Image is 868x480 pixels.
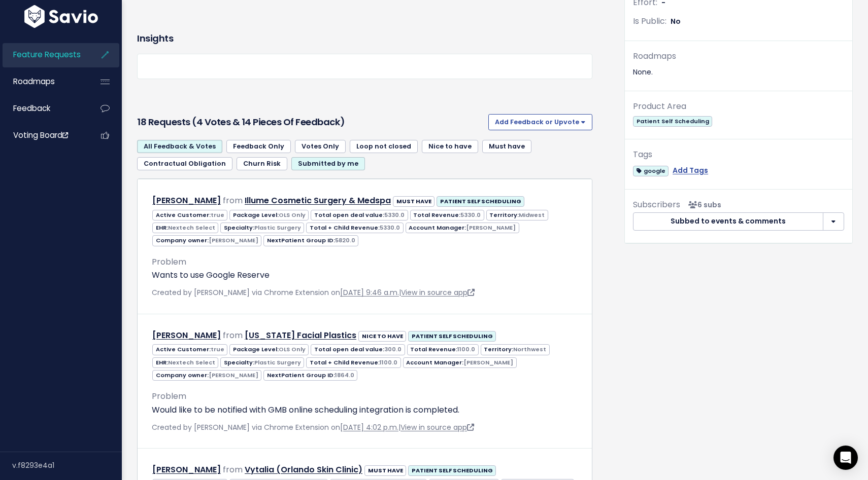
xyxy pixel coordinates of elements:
span: Feature Requests [13,49,81,60]
span: Total open deal value: [311,210,408,220]
span: Voting Board [13,130,68,140]
span: Midwest [519,211,545,219]
div: Open Intercom Messenger [833,446,858,470]
span: Problem [152,256,186,268]
span: [PERSON_NAME] [463,358,513,366]
span: 5330.0 [384,211,405,219]
a: Feedback [3,97,84,120]
span: [PERSON_NAME] [209,371,258,379]
a: Nice to have [422,140,478,153]
span: [PERSON_NAME] [466,224,516,232]
strong: NICE TO HAVE [362,332,403,340]
span: from [223,195,243,206]
a: Feature Requests [3,43,84,66]
a: Churn Risk [237,157,287,170]
span: Total Revenue: [407,344,479,355]
a: [US_STATE] Facial Plastics [245,329,356,341]
a: View in source app [401,287,475,298]
span: EHR: [152,357,218,368]
span: OLS Only [279,345,306,353]
span: 300.0 [384,345,402,353]
span: Plastic Surgery [254,358,301,366]
span: Created by [PERSON_NAME] via Chrome Extension on | [152,422,474,432]
span: Active Customer: [152,210,227,220]
span: 1100.0 [457,345,475,353]
span: Nextech Select [168,358,215,366]
a: Must have [482,140,531,153]
span: Specialty: [220,223,304,233]
span: Package Level: [229,344,309,355]
a: Add Tags [673,164,708,177]
a: [PERSON_NAME] [152,329,221,341]
span: Company owner: [152,235,261,246]
span: true [211,211,224,219]
strong: MUST HAVE [368,466,403,474]
span: <p><strong>Subscribers</strong><br><br> - Jackie Hsu<br> - Gabriella Smith<br> - Cory Hoover<br> ... [684,200,721,210]
div: Product Area [633,99,844,114]
span: Plastic Surgery [254,224,301,232]
strong: PATIENT SELF SCHEDULING [440,197,521,205]
span: from [223,329,243,341]
img: logo-white.9d6f32f41409.svg [22,5,101,28]
span: 1864.0 [335,371,354,379]
a: Votes Only [295,140,346,153]
span: Territory: [486,210,548,220]
span: 5330.0 [380,224,400,232]
strong: PATIENT SELF SCHEDULING [412,466,493,474]
span: Territory: [481,344,550,355]
span: Total + Child Revenue: [306,223,403,233]
a: Vytalia (Orlando Skin Clinic) [245,464,362,475]
p: Would like to be notified with GMB online scheduling integration is completed. [152,404,578,416]
strong: PATIENT SELF SCHEDULING [412,332,493,340]
a: google [633,164,669,177]
div: Roadmaps [633,49,844,64]
a: Voting Board [3,124,84,147]
span: Active Customer: [152,344,227,355]
span: OLS Only [279,211,306,219]
span: Problem [152,390,186,402]
span: 5820.0 [335,236,355,244]
a: [PERSON_NAME] [152,464,221,475]
span: from [223,464,243,475]
span: Nextech Select [168,224,215,232]
span: Created by [PERSON_NAME] via Chrome Extension on | [152,287,475,298]
span: Total + Child Revenue: [306,357,400,368]
span: Specialty: [220,357,304,368]
span: No [671,16,681,26]
span: Total Revenue: [410,210,484,220]
a: Contractual Obligation [137,157,232,170]
div: None. [633,66,844,79]
span: [PERSON_NAME] [209,236,258,244]
span: google [633,166,669,176]
a: Illume Cosmetic Surgery & Medspa [245,195,391,206]
span: Northwest [513,345,546,353]
span: Package Level: [229,210,309,220]
span: Feedback [13,103,50,114]
span: true [211,345,224,353]
span: Account Manager: [406,223,519,233]
a: Submitted by me [291,157,365,170]
a: [DATE] 4:02 p.m. [340,422,398,432]
span: 5330.0 [460,211,481,219]
button: Add Feedback or Upvote [488,114,592,130]
span: Total open deal value: [311,344,405,355]
a: All Feedback & Votes [137,140,222,153]
div: Tags [633,147,844,162]
a: View in source app [400,422,474,432]
h3: 18 Requests (4 Votes & 14 pieces of Feedback) [137,115,484,129]
span: Patient Self Scheduling [633,116,712,127]
a: [DATE] 9:46 a.m. [340,287,399,298]
span: Company owner: [152,370,261,381]
span: 1100.0 [380,358,397,366]
a: Loop not closed [350,140,418,153]
span: Roadmaps [13,76,55,87]
h3: Insights [137,31,173,46]
span: NextPatient Group ID: [263,235,358,246]
span: Account Manager: [403,357,517,368]
span: Is Public: [633,15,666,27]
a: Feedback Only [226,140,291,153]
a: [PERSON_NAME] [152,195,221,206]
a: Roadmaps [3,70,84,93]
button: Subbed to events & comments [633,212,823,231]
span: EHR: [152,223,218,233]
